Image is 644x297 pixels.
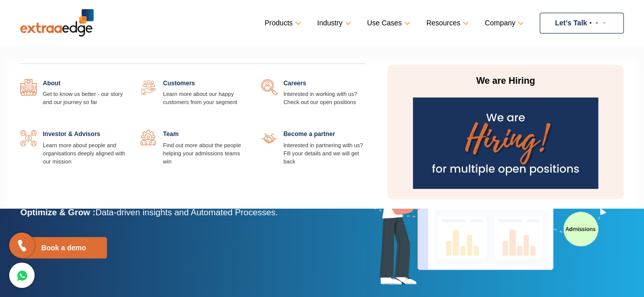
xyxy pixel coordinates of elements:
[317,16,349,30] a: Industry
[540,13,624,34] a: Let’s Talk
[95,208,277,217] span: Data-driven insights and Automated Processes.
[265,16,299,30] a: Products
[426,16,467,30] a: Resources
[20,237,107,258] a: Book a demo
[485,16,522,30] a: Company
[367,16,408,30] a: Use Cases
[20,208,95,217] b: Optimize & Grow :
[410,75,601,87] p: We are Hiring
